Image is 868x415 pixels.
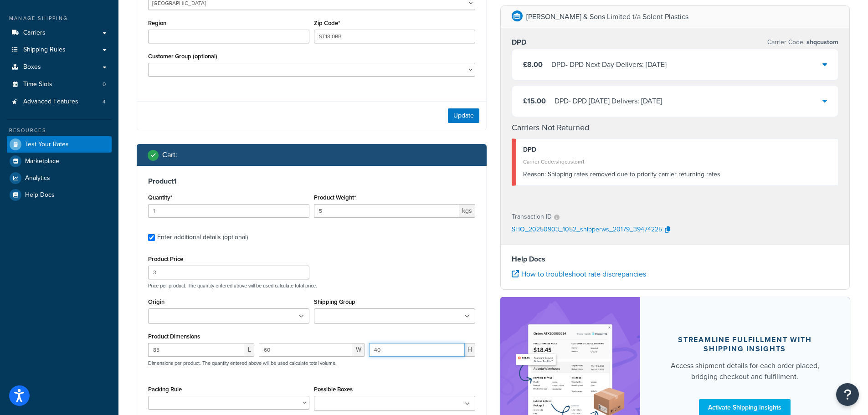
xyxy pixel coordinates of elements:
span: Shipping Rules [23,46,66,54]
h3: DPD [512,38,526,47]
span: Advanced Features [23,98,78,106]
p: Dimensions per product. The quantity entered above will be used calculate total volume. [146,360,337,366]
p: Price per product. The quantity entered above will be used calculate total price. [146,282,478,289]
div: Enter additional details (optional) [157,231,248,244]
a: Carriers [7,25,112,41]
h4: Carriers Not Returned [512,122,839,134]
a: How to troubleshoot rate discrepancies [512,269,646,279]
span: H [465,343,475,357]
span: Analytics [25,174,50,182]
label: Customer Group (optional) [148,53,217,60]
p: [PERSON_NAME] & Sons Limited t/a Solent Plastics [526,10,688,23]
div: Manage Shipping [7,15,112,22]
label: Shipping Group [314,298,355,305]
span: Reason: [523,169,546,179]
span: Test Your Rates [25,141,69,149]
p: SHQ_20250903_1052_shipperws_20179_39474225 [512,223,662,237]
input: Enter additional details (optional) [148,234,155,241]
div: Resources [7,127,112,134]
div: Access shipment details for each order placed, bridging checkout and fulfillment. [662,360,828,382]
div: Streamline Fulfillment with Shipping Insights [662,335,828,354]
a: Advanced Features4 [7,93,112,110]
p: Carrier Code: [767,36,838,49]
div: DPD - DPD Next Day Delivers: [DATE] [551,58,667,71]
span: Boxes [23,63,41,71]
p: Transaction ID [512,210,552,223]
div: Shipping rates removed due to priority carrier returning rates. [523,168,832,181]
li: Time Slots [7,76,112,93]
span: 0 [103,81,106,88]
span: W [353,343,365,357]
input: 0.0 [148,204,309,218]
a: Marketplace [7,153,112,169]
li: Advanced Features [7,93,112,110]
span: shqcustom [805,37,838,47]
label: Quantity* [148,194,172,201]
span: Carriers [23,29,46,37]
label: Region [148,20,166,26]
span: L [245,343,254,357]
span: Help Docs [25,191,55,199]
div: DPD [523,143,832,156]
a: Shipping Rules [7,41,112,58]
div: DPD - DPD [DATE] Delivers: [DATE] [555,95,662,108]
input: 0.00 [314,204,459,218]
label: Product Weight* [314,194,356,201]
h4: Help Docs [512,254,839,265]
label: Product Dimensions [148,333,200,340]
span: £15.00 [523,96,546,106]
a: Test Your Rates [7,136,112,153]
div: Carrier Code: shqcustom1 [523,155,832,168]
button: Open Resource Center [836,383,859,406]
a: Time Slots0 [7,76,112,93]
label: Packing Rule [148,386,182,393]
span: Marketplace [25,158,59,165]
label: Zip Code* [314,20,340,26]
span: £8.00 [523,59,543,70]
label: Possible Boxes [314,386,353,393]
h3: Product 1 [148,177,475,186]
span: 4 [103,98,106,106]
span: Time Slots [23,81,52,88]
button: Update [448,108,479,123]
h2: Cart : [162,151,177,159]
label: Product Price [148,256,183,262]
a: Analytics [7,170,112,186]
a: Help Docs [7,187,112,203]
label: Origin [148,298,164,305]
span: kgs [459,204,475,218]
a: Boxes [7,59,112,76]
